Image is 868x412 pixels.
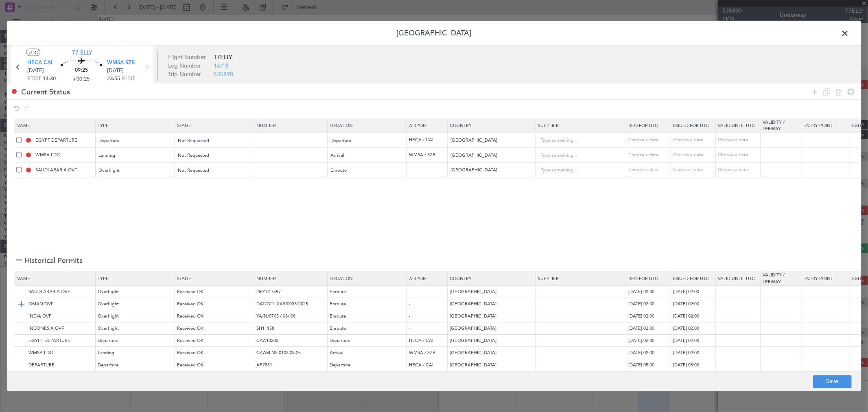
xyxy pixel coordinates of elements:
span: Entry Point [803,123,833,129]
div: Choose a date [718,151,760,158]
span: Validity / Leeway [763,119,785,132]
div: Choose a date [718,167,760,173]
header: [GEOGRAPHIC_DATA] [7,21,861,46]
th: Valid Until Utc [716,272,761,286]
th: Validity / Leeway [761,272,801,286]
button: Save [813,375,852,388]
div: Choose a date [718,137,760,144]
span: Valid Until Utc [718,123,755,129]
th: Entry Point [801,272,850,286]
